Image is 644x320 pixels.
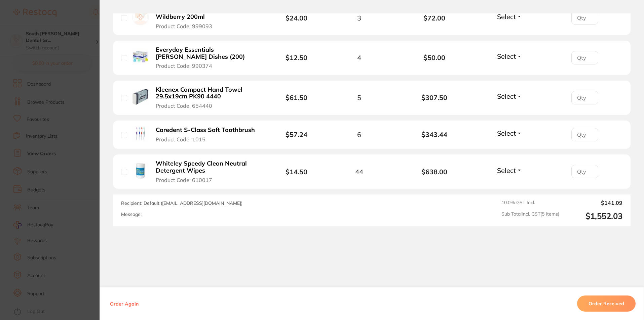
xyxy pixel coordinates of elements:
img: Dentalife Swirl Mouthrinse Wildberry 200ml [132,9,149,26]
div: Message content [29,10,119,111]
span: Recipient: Default ( [EMAIL_ADDRESS][DOMAIN_NAME] ) [121,200,242,206]
label: Message: [121,212,142,217]
input: Qty [571,165,598,178]
button: Everyday Essentials [PERSON_NAME] Dishes (200) Product Code: 990374 [154,46,262,70]
button: Dentalife Swirl Mouthrinse Wildberry 200ml Product Code: 999093 [154,6,262,30]
button: Select [495,12,524,21]
b: $72.00 [397,14,472,22]
input: Qty [571,51,598,64]
span: Select [497,12,516,21]
b: $14.50 [286,168,307,176]
button: Kleenex Compact Hand Towel 29.5x19cm PK90 4440 Product Code: 654440 [154,86,262,109]
b: $638.00 [397,168,472,176]
b: Caredent S-Class Soft Toothbrush [156,127,255,134]
div: Hi South, ​ Starting [DATE], we’re making some updates to our product offerings on the Restocq pl... [29,10,119,168]
input: Qty [571,11,598,25]
span: Select [497,52,516,60]
b: Everyday Essentials [PERSON_NAME] Dishes (200) [156,46,260,60]
b: $61.50 [286,93,307,102]
b: $343.44 [397,131,472,138]
img: Everyday Essentials Dappen Dishes (200) [132,49,149,65]
span: Select [497,166,516,175]
button: Caredent S-Class Soft Toothbrush Product Code: 1015 [154,126,262,143]
input: Qty [571,128,598,141]
img: Kleenex Compact Hand Towel 29.5x19cm PK90 4440 [132,89,149,105]
span: Product Code: 990374 [156,63,212,69]
b: Dentalife Swirl Mouthrinse Wildberry 200ml [156,6,260,20]
span: Product Code: 654440 [156,103,212,109]
b: Whiteley Speedy Clean Neutral Detergent Wipes [156,160,260,174]
img: Whiteley Speedy Clean Neutral Detergent Wipes [132,163,149,179]
b: $12.50 [286,53,307,62]
b: $50.00 [397,54,472,61]
button: Order Again [108,301,141,307]
span: Sub Total Incl. GST ( 5 Items) [501,211,559,221]
span: 5 [357,94,361,101]
div: message notification from Restocq, 1w ago. Hi South, ​ Starting 11 August, we’re making some upda... [10,6,124,124]
button: Select [495,52,524,60]
span: Product Code: 999093 [156,23,212,29]
button: Whiteley Speedy Clean Neutral Detergent Wipes Product Code: 610017 [154,160,262,183]
b: $57.24 [286,130,307,139]
span: 3 [357,14,361,22]
button: Order Received [577,295,636,312]
span: 4 [357,54,361,61]
b: $307.50 [397,94,472,101]
input: Qty [571,91,598,104]
span: Select [497,92,516,100]
span: 6 [357,131,361,138]
span: Select [497,129,516,137]
output: $141.09 [565,200,622,206]
p: Message from Restocq, sent 1w ago [29,114,119,120]
span: Product Code: 1015 [156,136,205,142]
button: Select [495,92,524,100]
button: Select [495,129,524,137]
img: Profile image for Restocq [15,12,26,23]
span: 10.0 % GST Incl. [501,200,559,206]
img: Caredent S-Class Soft Toothbrush [132,126,149,142]
b: $24.00 [286,14,307,22]
output: $1,552.03 [565,211,622,221]
b: Kleenex Compact Hand Towel 29.5x19cm PK90 4440 [156,86,260,100]
span: Product Code: 610017 [156,177,212,183]
span: 44 [355,168,363,176]
button: Select [495,166,524,175]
